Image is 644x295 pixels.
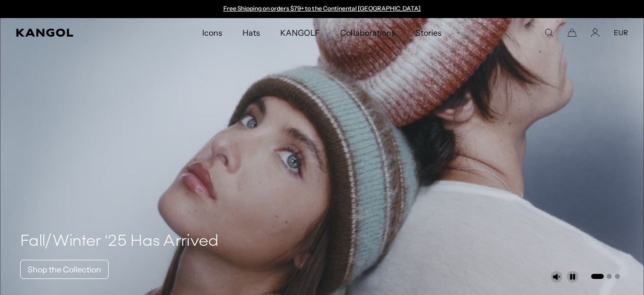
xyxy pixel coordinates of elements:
[544,28,553,37] summary: Search here
[232,18,270,47] a: Hats
[607,274,612,279] button: Go to slide 2
[591,274,604,279] button: Go to slide 1
[280,18,320,47] span: KANGOLF
[192,18,232,47] a: Icons
[568,28,577,37] button: Cart
[218,5,426,13] div: Announcement
[218,5,426,13] slideshow-component: Announcement bar
[614,28,628,37] button: EUR
[340,18,395,47] span: Collaborations
[591,28,600,37] a: Account
[202,18,222,47] span: Icons
[20,260,109,279] a: Shop the Collection
[615,274,620,279] button: Go to slide 3
[567,271,579,283] button: Pause
[243,18,260,47] span: Hats
[330,18,405,47] a: Collaborations
[406,18,452,47] a: Stories
[20,232,219,252] h4: Fall/Winter ‘25 Has Arrived
[590,272,620,280] ul: Select a slide to show
[218,5,426,13] div: 1 of 2
[550,271,562,283] button: Unmute
[16,29,133,37] a: Kangol
[270,18,330,47] a: KANGOLF
[416,18,442,47] span: Stories
[223,5,421,12] a: Free Shipping on orders $79+ to the Continental [GEOGRAPHIC_DATA]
